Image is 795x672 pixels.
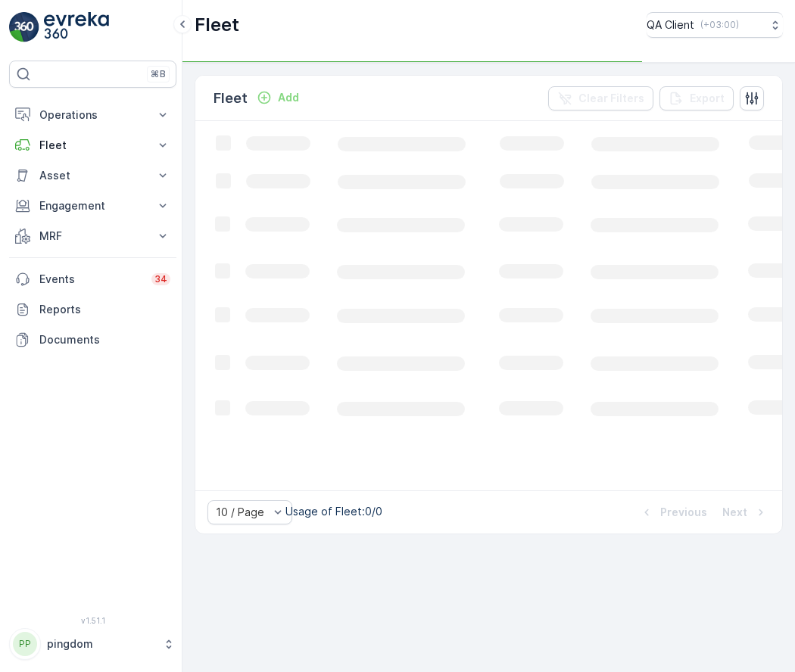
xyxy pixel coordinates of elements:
[721,503,770,521] button: Next
[660,505,707,520] p: Previous
[722,505,747,520] p: Next
[9,100,176,130] button: Operations
[214,88,248,109] p: Fleet
[578,91,644,106] p: Clear Filters
[39,332,170,347] p: Documents
[39,107,146,123] p: Operations
[659,86,734,110] button: Export
[9,130,176,160] button: Fleet
[154,273,167,285] p: 34
[151,68,166,80] p: ⌘B
[39,138,146,153] p: Fleet
[195,13,239,37] p: Fleet
[690,91,725,106] p: Export
[548,86,653,110] button: Clear Filters
[647,17,694,33] p: QA Client
[9,294,176,325] a: Reports
[9,325,176,355] a: Documents
[278,90,299,105] p: Add
[251,89,305,107] button: Add
[39,272,142,287] p: Events
[39,229,146,244] p: MRF
[39,198,146,213] p: Engagement
[9,221,176,251] button: MRF
[13,632,37,656] div: PP
[647,12,783,38] button: QA Client(+03:00)
[9,628,176,660] button: PPpingdom
[9,191,176,221] button: Engagement
[638,503,709,521] button: Previous
[47,636,155,652] p: pingdom
[9,12,39,42] img: logo
[39,168,146,183] p: Asset
[700,19,739,31] p: ( +03:00 )
[285,504,382,519] p: Usage of Fleet : 0/0
[9,264,176,294] a: Events34
[39,302,170,317] p: Reports
[9,160,176,191] button: Asset
[44,12,109,42] img: logo_light-DOdMpM7g.png
[9,616,176,625] span: v 1.51.1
